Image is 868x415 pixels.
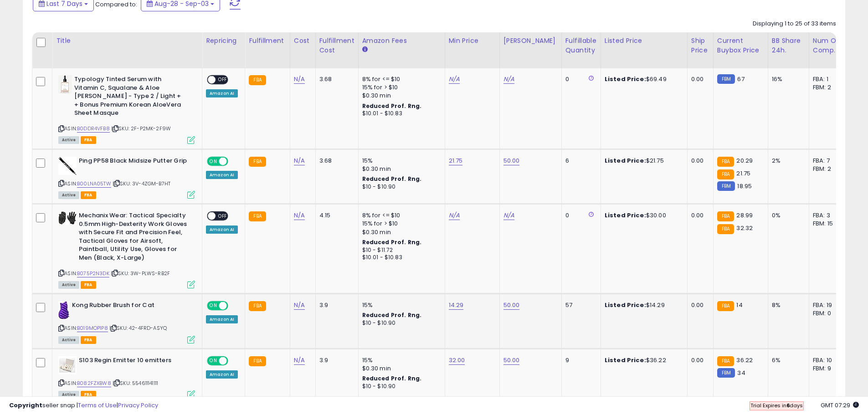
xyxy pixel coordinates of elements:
[206,89,238,97] div: Amazon AI
[319,75,351,83] div: 3.68
[605,156,646,165] b: Listed Price:
[58,336,79,344] span: All listings currently available for purchase on Amazon
[58,211,77,225] img: 41RX6hFBTpL._SL40_.jpg
[294,75,305,84] a: N/A
[319,157,351,165] div: 3.68
[717,157,734,167] small: FBA
[79,211,190,264] b: Mechanix Wear: Tactical Specialty 0.5mm High-Dexterity Work Gloves with Secure Fit and Precision ...
[227,357,241,364] span: OFF
[111,270,170,277] span: | SKU: 3W-PLWS-RB2F
[249,75,266,85] small: FBA
[58,136,79,144] span: All listings currently available for purchase on Amazon
[813,165,843,173] div: FBM: 2
[772,211,802,220] div: 0%
[58,157,77,175] img: 31IKK0YeNzL._SL40_.jpg
[362,75,438,83] div: 8% for <= $10
[362,83,438,92] div: 15% for > $10
[605,211,646,220] b: Listed Price:
[605,301,646,309] b: Listed Price:
[294,301,305,310] a: N/A
[737,75,744,83] span: 67
[362,102,422,110] b: Reduced Prof. Rng.
[249,356,266,366] small: FBA
[9,401,158,410] div: seller snap | |
[605,75,646,83] b: Listed Price:
[216,76,230,84] span: OFF
[691,36,709,55] div: Ship Price
[113,180,170,187] span: | SKU: 3V-4ZGM-B7HT
[753,20,836,28] div: Displaying 1 to 25 of 33 items
[74,75,185,120] b: Typology Tinted Serum with Vitamin C, Squalane & Aloe [PERSON_NAME] - Type 2 / Light + + Bonus Pr...
[717,211,734,221] small: FBA
[605,301,680,309] div: $14.29
[605,211,680,220] div: $30.00
[717,301,734,311] small: FBA
[208,157,219,165] span: ON
[736,224,753,232] span: 32.32
[736,301,742,309] span: 14
[717,169,734,179] small: FBA
[813,75,843,83] div: FBA: 1
[449,75,460,84] a: N/A
[249,211,266,221] small: FBA
[813,364,843,373] div: FBM: 9
[362,364,438,373] div: $0.30 min
[717,224,734,234] small: FBA
[565,356,594,364] div: 9
[72,301,183,312] b: Kong Rubber Brush for Cat
[813,356,843,364] div: FBA: 10
[206,36,241,46] div: Repricing
[691,356,706,364] div: 0.00
[208,302,219,310] span: ON
[565,75,594,83] div: 0
[362,175,422,183] b: Reduced Prof. Rng.
[813,309,843,318] div: FBM: 0
[772,157,802,165] div: 2%
[605,75,680,83] div: $69.49
[605,36,683,46] div: Listed Price
[58,301,70,319] img: 41+cNojcOSL._SL40_.jpg
[813,83,843,92] div: FBM: 2
[118,401,158,410] a: Privacy Policy
[772,301,802,309] div: 8%
[78,401,117,410] a: Terms of Use
[81,191,96,199] span: FBA
[449,36,496,46] div: Min Price
[605,157,680,165] div: $21.75
[58,211,195,287] div: ASIN:
[813,211,843,220] div: FBA: 3
[605,356,680,364] div: $36.22
[772,36,805,55] div: BB Share 24h.
[362,254,438,261] div: $10.01 - $10.83
[111,125,171,132] span: | SKU: 2F-P2MK-2F9W
[772,356,802,364] div: 6%
[362,211,438,220] div: 8% for <= $10
[77,125,110,133] a: B0DDR4VFB8
[786,402,790,409] b: 6
[294,356,305,365] a: N/A
[294,211,305,220] a: N/A
[449,301,464,310] a: 14.29
[206,171,238,179] div: Amazon AI
[58,191,79,199] span: All listings currently available for purchase on Amazon
[565,211,594,220] div: 0
[362,110,438,118] div: $10.01 - $10.83
[503,156,520,165] a: 50.00
[691,301,706,309] div: 0.00
[565,36,597,55] div: Fulfillable Quantity
[362,157,438,165] div: 15%
[227,157,241,165] span: OFF
[206,225,238,234] div: Amazon AI
[717,181,735,191] small: FBM
[362,374,422,382] b: Reduced Prof. Rng.
[294,36,312,46] div: Cost
[691,75,706,83] div: 0.00
[737,369,745,377] span: 34
[736,169,750,178] span: 21.75
[362,165,438,173] div: $0.30 min
[319,36,354,55] div: Fulfillment Cost
[449,211,460,220] a: N/A
[362,36,441,46] div: Amazon Fees
[362,238,422,246] b: Reduced Prof. Rng.
[691,211,706,220] div: 0.00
